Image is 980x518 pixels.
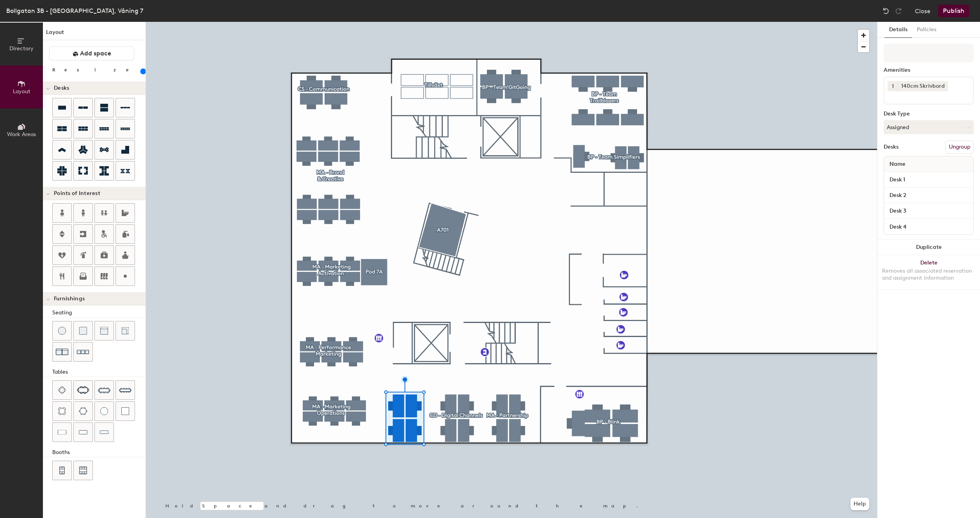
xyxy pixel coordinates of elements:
[59,467,66,474] img: Four seat booth
[882,7,890,15] img: Undo
[884,67,974,73] div: Amenities
[52,368,146,376] div: Tables
[886,157,909,171] span: Name
[938,5,969,17] button: Publish
[898,81,948,91] div: 140cm Skrivbord
[54,85,69,91] span: Desks
[13,88,30,95] span: Layout
[912,22,941,38] button: Policies
[52,422,72,442] button: Table (1x2)
[915,5,930,17] button: Close
[52,380,72,400] button: Four seat table
[892,82,894,90] span: 1
[79,327,87,335] img: Cushion
[73,422,93,442] button: Table (1x3)
[877,239,980,255] button: Duplicate
[877,255,980,289] button: DeleteRemoves all associated reservation and assignment information
[52,448,146,457] div: Booths
[115,321,135,341] button: Couch (corner)
[77,386,89,394] img: Six seat table
[52,321,72,341] button: Stool
[52,461,72,480] button: Four seat booth
[119,384,131,396] img: Ten seat table
[121,407,129,415] img: Table (1x1)
[100,407,108,415] img: Table (round)
[886,206,972,216] input: Unnamed desk
[886,174,972,185] input: Unnamed desk
[94,422,114,442] button: Table (1x4)
[79,428,87,436] img: Table (1x3)
[52,342,72,362] button: Couch (x2)
[884,144,898,150] div: Desks
[94,380,114,400] button: Eight seat table
[73,342,93,362] button: Couch (x3)
[56,346,68,358] img: Couch (x2)
[884,120,974,134] button: Assigned
[79,467,87,474] img: Six seat booth
[945,140,974,154] button: Ungroup
[895,7,902,15] img: Redo
[54,296,85,302] span: Furnishings
[886,221,972,232] input: Unnamed desk
[6,6,143,16] div: Bollgatan 3B - [GEOGRAPHIC_DATA], Våning 7
[52,309,146,317] div: Seating
[115,401,135,421] button: Table (1x1)
[58,407,66,415] img: Four seat round table
[888,81,898,91] button: 1
[94,401,114,421] button: Table (round)
[58,386,66,394] img: Four seat table
[73,401,93,421] button: Six seat round table
[43,28,146,40] h1: Layout
[52,401,72,421] button: Four seat round table
[58,327,66,335] img: Stool
[94,321,114,341] button: Couch (middle)
[49,46,134,60] button: Add space
[77,346,89,358] img: Couch (x3)
[121,327,129,335] img: Couch (corner)
[115,380,135,400] button: Ten seat table
[79,407,87,415] img: Six seat round table
[73,461,93,480] button: Six seat booth
[80,50,111,57] span: Add space
[52,67,138,73] div: Resize
[882,268,975,282] div: Removes all associated reservation and assignment information
[850,498,869,510] button: Help
[7,131,36,138] span: Work Areas
[100,428,108,436] img: Table (1x4)
[58,428,66,436] img: Table (1x2)
[884,111,974,117] div: Desk Type
[98,384,110,396] img: Eight seat table
[886,190,972,201] input: Unnamed desk
[54,190,100,197] span: Points of Interest
[73,321,93,341] button: Cushion
[100,327,108,335] img: Couch (middle)
[9,45,34,52] span: Directory
[884,22,912,38] button: Details
[73,380,93,400] button: Six seat table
